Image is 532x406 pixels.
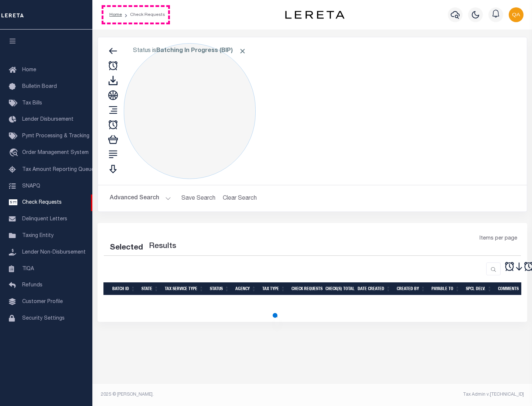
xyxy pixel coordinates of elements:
[124,43,256,179] div: Click to Edit
[318,391,524,398] div: Tax Admin v.[TECHNICAL_ID]
[22,150,89,155] span: Order Management System
[429,282,463,295] th: Payable To
[22,250,86,255] span: Lender Non-Disbursement
[509,7,524,22] img: svg+xml;base64,PHN2ZyB4bWxucz0iaHR0cDovL3d3dy53My5vcmcvMjAwMC9zdmciIHBvaW50ZXItZXZlbnRzPSJub25lIi...
[220,191,260,206] button: Clear Search
[259,282,289,295] th: Tax Type
[22,200,62,205] span: Check Requests
[22,68,36,73] span: Home
[22,101,42,106] span: Tax Bills
[95,391,313,398] div: 2025 © [PERSON_NAME].
[139,282,162,295] th: State
[122,11,165,18] li: Check Requests
[22,283,42,288] span: Refunds
[110,242,143,254] div: Selected
[177,191,220,206] button: Save Search
[110,191,171,206] button: Advanced Search
[323,282,355,295] th: Check(s) Total
[109,13,122,17] a: Home
[22,84,57,89] span: Bulletin Board
[22,167,94,172] span: Tax Amount Reporting Queue
[239,47,246,55] span: Click to Remove
[22,183,40,189] span: SNAPQ
[22,299,63,304] span: Customer Profile
[495,282,528,295] th: Comments
[22,117,74,122] span: Lender Disbursement
[22,266,34,271] span: TIQA
[156,48,246,54] b: Batching In Progress (BIP)
[22,316,65,321] span: Security Settings
[22,217,67,222] span: Delinquent Letters
[289,282,323,295] th: Check Requests
[480,235,517,243] span: Items per page
[22,233,54,238] span: Taxing Entity
[162,282,207,295] th: Tax Service Type
[232,282,259,295] th: Agency
[394,282,429,295] th: Created By
[207,282,232,295] th: Status
[109,282,139,295] th: Batch Id
[22,134,89,139] span: Pymt Processing & Tracking
[9,148,21,158] i: travel_explore
[355,282,394,295] th: Date Created
[285,11,344,19] img: logo-dark.svg
[149,241,176,252] label: Results
[463,282,495,295] th: Spcl Delv.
